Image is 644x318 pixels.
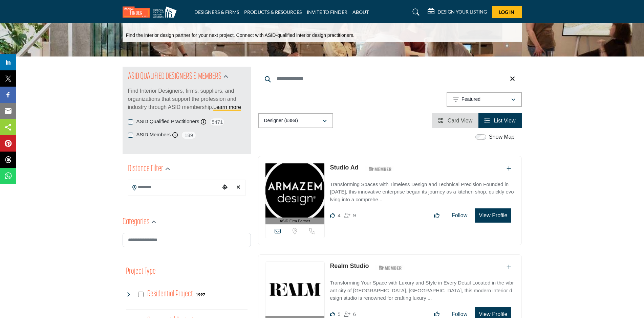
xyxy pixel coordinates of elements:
label: Show Map [489,133,515,141]
input: ASID Qualified Practitioners checkbox [128,119,133,124]
p: Studio Ad [330,163,358,172]
span: 189 [181,131,196,139]
img: Studio Ad [265,163,325,218]
a: Add To List [507,166,511,172]
span: 9 [353,212,356,218]
h2: ASID QUALIFIED DESIGNERS & MEMBERS [128,71,221,83]
input: Search Keyword [258,71,522,87]
a: INVITE TO FINDER [307,9,347,15]
p: Transforming Your Space with Luxury and Style in Every Detail Located in the vibrant city of [GEO... [330,279,514,302]
button: Log In [492,6,522,18]
p: Featured [461,96,480,103]
h2: Distance Filter [128,163,163,175]
a: Learn more [213,104,241,110]
span: 5 [338,311,340,317]
button: Featured [447,92,522,107]
div: Followers [344,211,356,220]
i: Likes [330,213,335,218]
img: Site Logo [123,6,180,18]
button: Follow [447,209,472,222]
span: Card View [448,118,473,123]
h4: Residential Project: Types of projects range from simple residential renovations to highly comple... [147,288,193,300]
b: 1997 [196,292,205,297]
span: List View [494,118,516,123]
img: ASID Members Badge Icon [365,165,395,173]
a: Search [406,7,424,18]
div: 1997 Results For Residential Project [196,291,205,297]
a: Studio Ad [330,164,358,171]
span: 4 [338,212,340,218]
h5: DESIGN YOUR LISTING [437,9,487,15]
img: ASID Members Badge Icon [375,263,406,272]
div: Choose your current location [220,180,230,195]
input: ASID Members checkbox [128,133,133,138]
input: Search Category [123,233,251,247]
a: View List [485,118,515,123]
p: Find the interior design partner for your next project. Connect with ASID-qualified interior desi... [126,32,355,39]
a: PRODUCTS & RESOURCES [244,9,302,15]
li: List View [478,113,521,128]
input: Search Location [128,181,220,194]
img: Realm Studio [265,262,325,316]
a: Transforming Spaces with Timeless Design and Technical Precision Founded in [DATE], this innovati... [330,177,514,204]
button: Like listing [430,209,444,222]
div: DESIGN YOUR LISTING [428,8,487,16]
p: Transforming Spaces with Timeless Design and Technical Precision Founded in [DATE], this innovati... [330,181,514,204]
a: View Card [438,118,472,123]
p: Realm Studio [330,262,369,271]
div: Clear search location [233,180,243,195]
span: 6 [353,311,356,317]
p: Designer (6384) [264,117,298,124]
button: Project Type [126,265,156,278]
a: DESIGNERS & FIRMS [194,9,239,15]
a: Add To List [507,264,511,270]
a: Realm Studio [330,263,369,269]
span: Log In [499,9,514,15]
button: View Profile [475,208,511,223]
p: Find Interior Designers, firms, suppliers, and organizations that support the profession and indu... [128,87,245,111]
label: ASID Members [136,131,171,139]
h2: Categories [123,216,149,228]
i: Likes [330,312,335,317]
input: Select Residential Project checkbox [138,292,144,297]
a: Transforming Your Space with Luxury and Style in Every Detail Located in the vibrant city of [GEO... [330,275,514,302]
a: ABOUT [352,9,369,15]
a: ASID Firm Partner [265,163,325,225]
button: Designer (6384) [258,113,333,128]
li: Card View [432,113,478,128]
span: ASID Firm Partner [280,218,310,224]
label: ASID Qualified Practitioners [136,118,199,126]
span: 5471 [210,118,225,126]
